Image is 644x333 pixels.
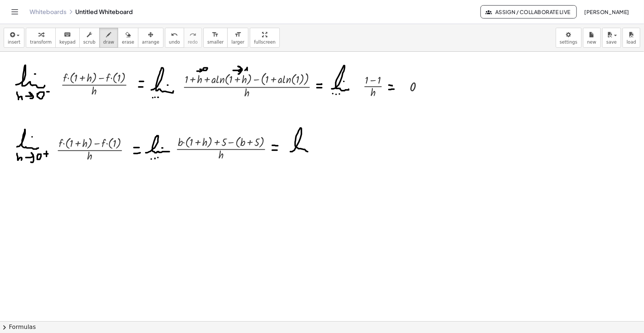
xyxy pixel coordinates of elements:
[623,28,640,48] button: load
[583,28,601,48] button: new
[234,30,241,39] i: format_size
[26,28,56,48] button: transform
[8,40,20,45] span: insert
[30,40,52,45] span: transform
[212,30,219,39] i: format_size
[560,40,578,45] span: settings
[627,40,636,45] span: load
[587,40,596,45] span: new
[254,40,275,45] span: fullscreen
[169,40,180,45] span: undo
[99,28,118,48] button: draw
[203,28,228,48] button: format_sizesmaller
[142,40,159,45] span: arrange
[207,40,224,45] span: smaller
[487,9,571,15] span: Assign / Collaborate Live
[59,40,76,45] span: keypad
[79,28,100,48] button: scrub
[250,28,279,48] button: fullscreen
[556,28,582,48] button: settings
[165,28,184,48] button: undoundo
[578,5,635,18] button: [PERSON_NAME]
[55,28,80,48] button: keyboardkeypad
[188,40,198,45] span: redo
[602,28,621,48] button: save
[184,28,202,48] button: redoredo
[103,40,114,45] span: draw
[64,30,71,39] i: keyboard
[4,28,24,48] button: insert
[118,28,138,48] button: erase
[227,28,248,48] button: format_sizelarger
[606,40,617,45] span: save
[9,6,21,18] button: Toggle navigation
[30,8,66,16] a: Whiteboards
[122,40,134,45] span: erase
[481,5,577,18] button: Assign / Collaborate Live
[83,40,96,45] span: scrub
[584,9,629,15] span: [PERSON_NAME]
[231,40,244,45] span: larger
[189,30,196,39] i: redo
[138,28,163,48] button: arrange
[171,30,178,39] i: undo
